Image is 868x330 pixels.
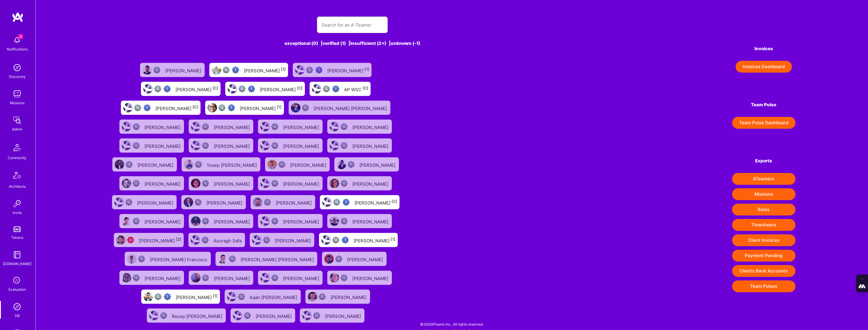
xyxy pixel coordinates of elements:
img: User Avatar [184,197,193,207]
img: Not Scrubbed [319,293,326,300]
a: User AvatarNot fully vettedHigh Potential User[PERSON_NAME][C] [139,79,223,98]
img: Not Scrubbed [133,142,140,149]
img: Not Scrubbed [202,123,209,130]
div: [PERSON_NAME] [214,179,251,187]
img: User Avatar [149,311,159,320]
img: Community [10,141,24,155]
img: User Avatar [142,65,152,75]
div: Tokens [11,234,23,241]
div: [PERSON_NAME] [144,274,182,282]
sup: [1] [213,294,218,298]
div: Missions [10,100,24,106]
div: [PERSON_NAME] [283,274,320,282]
img: Not Scrubbed [244,312,251,319]
img: Not Scrubbed [264,199,271,206]
div: exceptional (0) | verified (1) | insufficient (2+) | unknown (-1) [108,40,596,46]
img: Invite [11,198,23,210]
sup: [C] [392,199,397,204]
img: High Potential User [228,104,235,111]
img: User Avatar [321,235,331,245]
img: Not Scrubbed [202,274,209,281]
div: Discovery [9,73,26,80]
a: User AvatarNot Scrubbed[PERSON_NAME] [256,212,325,231]
img: User Avatar [123,103,133,112]
a: User AvatarNot Scrubbed[PERSON_NAME] [110,155,179,174]
img: High Potential User [332,85,339,92]
img: User Avatar [260,216,270,226]
img: User Avatar [330,141,339,150]
img: Not Scrubbed [278,161,285,168]
a: User AvatarNot Scrubbed[PERSON_NAME] Francisco [122,249,213,268]
img: Not Scrubbed [133,274,140,281]
div: [PERSON_NAME] [359,161,397,168]
img: High Potential User [164,85,171,92]
div: [PERSON_NAME] [214,217,251,225]
a: User AvatarNot Scrubbed[PERSON_NAME] [325,174,394,193]
sup: [1] [281,67,286,71]
div: [PERSON_NAME] [354,236,395,244]
div: [PERSON_NAME] [PERSON_NAME] [314,104,388,112]
sup: [2] [176,237,181,241]
img: Not Scrubbed [138,255,145,262]
a: Team Pulse Dashboard [732,117,795,129]
div: Aouragh Safa [213,236,243,244]
a: User AvatarNot Scrubbed[PERSON_NAME] [186,117,256,136]
img: User Avatar [191,216,200,226]
img: Not Scrubbed [195,199,202,206]
img: User Avatar [114,197,124,207]
img: Not Scrubbed [125,199,132,206]
a: User AvatarNot Scrubbed[PERSON_NAME] [256,117,325,136]
div: Community [8,155,27,161]
a: User AvatarNot fully vettedHigh Potential User[PERSON_NAME][C] [318,193,402,212]
a: User AvatarNot Scrubbed[PERSON_NAME] [228,306,297,325]
a: User AvatarNot fully vettedHigh Potential User[PERSON_NAME][1] [139,287,222,306]
img: User Avatar [330,273,339,282]
sup: [C] [297,86,303,90]
a: User AvatarNot fully vettedHigh Potential User[PERSON_NAME][C] [119,98,203,117]
img: Not Scrubbed [229,255,236,262]
img: High Potential User [315,66,323,73]
div: Invite [13,210,22,216]
img: admin teamwork [11,114,23,126]
img: User Avatar [308,292,317,301]
a: User AvatarNot Scrubbed[PERSON_NAME] [117,136,186,155]
a: User AvatarNot Scrubbed[PERSON_NAME] [117,268,186,287]
div: [PERSON_NAME] [256,312,293,319]
a: User AvatarNot Scrubbed[PERSON_NAME] [186,212,256,231]
div: AP WSC [344,85,368,93]
a: User AvatarNot fully vettedHigh Potential User[PERSON_NAME][1] [317,231,400,249]
a: User AvatarNot Scrubbed[PERSON_NAME] [186,174,256,193]
img: Not Scrubbed [313,312,320,319]
div: [PERSON_NAME] Francisco [150,255,208,263]
button: Payment Pending [732,250,795,262]
img: Not fully vetted [223,66,230,73]
img: Not Scrubbed [202,180,209,187]
img: Not Scrubbed [341,218,348,225]
button: Client Invoices [732,234,795,246]
a: User AvatarNot Scrubbed[PERSON_NAME] [138,61,207,79]
a: User AvatarNot Scrubbed[PERSON_NAME] [263,155,332,174]
img: Not Scrubbed [341,180,348,187]
button: Invoices Dashboard [736,61,792,73]
img: User Avatar [260,141,270,150]
img: Not Scrubbed [341,123,348,130]
a: User AvatarNot ScrubbedRecep [PERSON_NAME] [144,306,228,325]
img: User Avatar [267,160,277,169]
h4: Invoices [732,46,795,51]
div: [PERSON_NAME] [176,293,218,300]
a: User AvatarNot Scrubbed[PERSON_NAME] [PERSON_NAME] [286,98,393,117]
button: Missions [732,188,795,200]
img: Not Scrubbed [133,123,140,130]
img: Not Scrubbed [195,161,202,168]
div: [PERSON_NAME] [325,312,362,319]
img: User Avatar [122,141,131,150]
img: teamwork [11,88,23,100]
img: logo [12,12,24,22]
a: User AvatarNot Scrubbed[PERSON_NAME] [325,117,394,136]
img: User Avatar [252,235,262,245]
div: [PERSON_NAME] [165,66,202,74]
a: User AvatarNot Scrubbed[PERSON_NAME] [117,212,186,231]
img: Not fully vetted [218,104,226,111]
a: User AvatarNot fully vettedHigh Potential User[PERSON_NAME][C] [223,79,307,98]
img: Not Scrubbed [271,218,278,225]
